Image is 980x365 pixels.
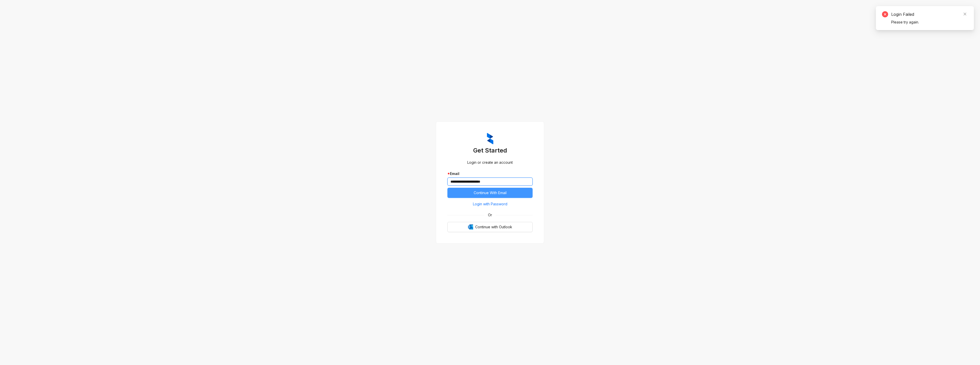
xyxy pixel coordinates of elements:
span: close [963,12,967,16]
button: Continue With Email [447,188,533,198]
img: ZumaIcon [487,133,493,145]
button: Login with Password [447,200,533,208]
div: Email [447,171,533,177]
span: Login with Password [473,201,507,207]
h3: Get Started [447,146,533,155]
img: Outlook [468,224,473,230]
span: Continue With Email [474,190,507,196]
span: close-circle [882,11,888,17]
div: Login or create an account [447,160,533,165]
button: OutlookContinue with Outlook [447,222,533,232]
div: Login Failed [891,11,968,17]
span: Continue with Outlook [475,224,512,230]
div: Please try again. [891,19,968,25]
span: Or [484,212,496,218]
a: Close [962,11,968,17]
